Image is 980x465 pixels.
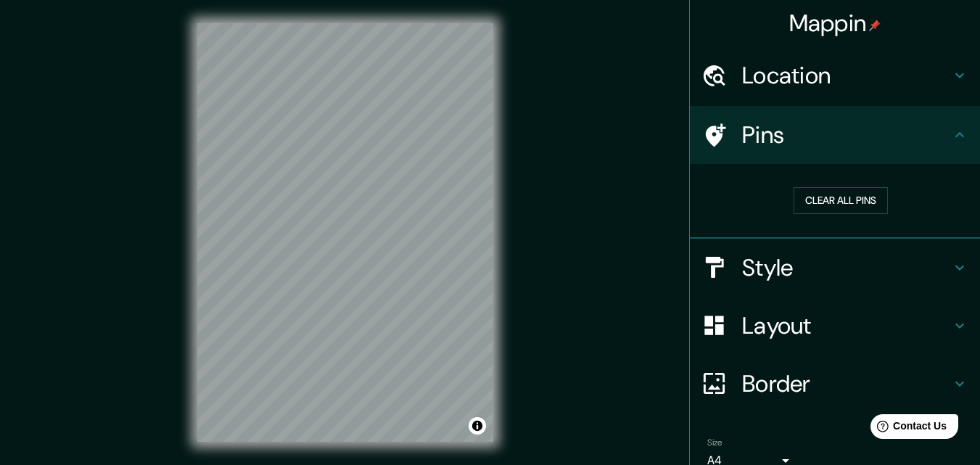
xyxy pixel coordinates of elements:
div: Border [690,355,980,413]
h4: Layout [742,311,951,340]
img: pin-icon.png [869,20,881,31]
button: Toggle attribution [469,417,486,435]
div: Pins [690,106,980,164]
div: Location [690,46,980,104]
div: Layout [690,297,980,355]
h4: Style [742,253,951,282]
iframe: Help widget launcher [851,408,964,449]
button: Clear all pins [794,187,888,214]
canvas: Map [197,23,493,442]
label: Size [707,436,722,448]
h4: Location [742,61,951,90]
h4: Border [742,369,951,398]
h4: Pins [742,120,951,149]
div: Style [690,239,980,297]
h4: Mappin [789,9,881,38]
